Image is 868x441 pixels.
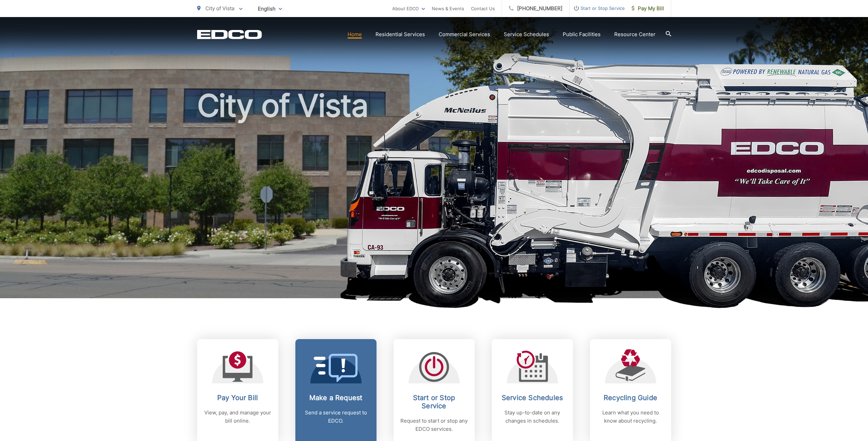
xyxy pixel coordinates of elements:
a: Contact Us [471,4,495,13]
span: Pay My Bill [632,4,664,13]
a: About EDCO [392,4,425,13]
p: View, pay, and manage your bill online. [204,409,271,425]
p: Request to start or stop any EDCO services. [400,417,468,433]
p: Learn what you need to know about recycling. [597,409,664,425]
h2: Pay Your Bill [204,394,271,402]
a: Service Schedules [504,30,549,39]
span: City of Vista [205,5,234,12]
a: News & Events [432,4,464,13]
h1: City of Vista [197,89,671,304]
h2: Recycling Guide [597,394,664,402]
h2: Service Schedules [499,394,566,402]
p: Send a service request to EDCO. [302,409,370,425]
a: Commercial Services [439,30,490,39]
a: Public Facilities [563,30,601,39]
a: Resource Center [614,30,656,39]
h2: Start or Stop Service [400,394,468,410]
p: Stay up-to-date on any changes in schedules. [499,409,566,425]
h2: Make a Request [302,394,370,402]
a: Home [348,30,362,39]
span: English [253,3,287,15]
a: EDCD logo. Return to the homepage. [197,30,262,39]
a: Residential Services [376,30,425,39]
